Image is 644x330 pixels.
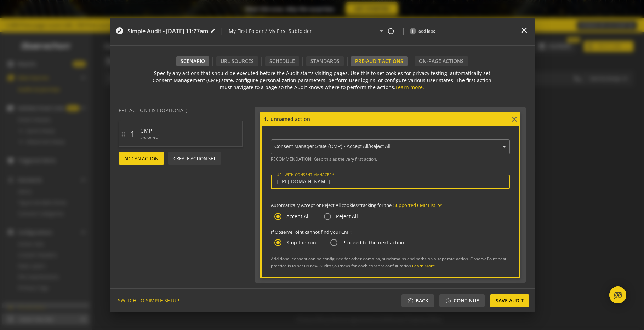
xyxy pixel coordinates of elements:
[395,84,424,91] a: Learn more.
[435,201,444,209] mat-icon: expand_more
[219,25,223,37] span: |
[210,28,216,34] mat-icon: edit
[140,124,232,134] span: CMP
[418,28,437,34] span: add label
[181,58,205,65] div: Scenario
[519,25,529,35] mat-icon: close
[271,201,510,209] p: Automatically Accept or Reject All cookies/tracking for the
[310,58,340,65] div: Standards
[223,21,394,41] op-folder-and-sub-folder-field: My First Folder / My First Subfolder
[119,124,127,144] mat-icon: drag_indicator
[115,294,182,307] button: SWITCH TO SIMPLE SETUP
[118,294,179,307] span: SWITCH TO SIMPLE SETUP
[221,58,254,65] div: URL Sources
[412,263,436,268] a: Learn More.
[416,294,428,307] span: Back
[401,294,434,307] button: Back
[140,134,232,144] span: unnamed
[127,21,216,41] audit-editor-header-name-control: Simple Audit - 10 October 2025 | 11:27am
[277,172,332,177] mat-label: URL WITH CONSENT MANAGER
[409,28,437,35] button: add label
[143,70,501,91] div: Specify any actions that should be executed before the Audit starts visiting pages. Use this to s...
[393,201,444,209] button: Supported CMP List
[127,27,208,35] span: Simple Audit - [DATE] 11:27am
[285,239,316,246] label: Stop the run
[229,27,377,35] input: Select or create new folder/sub-folder
[119,152,164,165] button: Add An Action
[409,27,417,35] mat-icon: add_circle
[173,152,216,165] span: Create Action Set
[510,115,519,123] mat-icon: close
[439,294,485,307] button: Continue
[454,294,479,307] span: Continue
[270,115,510,123] input: unnamed action
[490,294,529,307] button: Save Audit
[387,28,394,35] mat-icon: info_outline
[124,152,159,165] span: Add An Action
[269,58,295,65] div: Schedule
[127,124,140,144] span: 1
[271,239,404,245] mat-radio-group: If ObservePoint cannot find your CMP:
[341,239,404,246] label: Proceed to the next action
[355,58,403,65] div: Pre-audit Actions
[168,152,221,165] button: Create Action Set
[285,213,310,220] label: Accept All
[377,27,385,35] mat-icon: arrow_drop_down
[264,116,268,123] div: 1.
[609,286,626,303] div: Open Intercom Messenger
[271,156,377,162] mat-hint: RECOMMENDATION: Keep this as the very first action.
[401,25,405,37] span: |
[277,179,504,185] input: Enter URL
[496,294,524,307] span: Save Audit
[119,107,187,114] div: Pre-action List (Optional)
[335,213,358,220] label: Reject All
[115,27,124,35] mat-icon: explore
[271,213,358,219] mat-radio-group: CMP Options
[271,256,506,268] small: Additional consent can be configured for other domains, subdomains and paths on a separate action...
[271,229,510,236] p: If ObservePoint cannot find your CMP:
[419,58,464,65] div: On-Page Actions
